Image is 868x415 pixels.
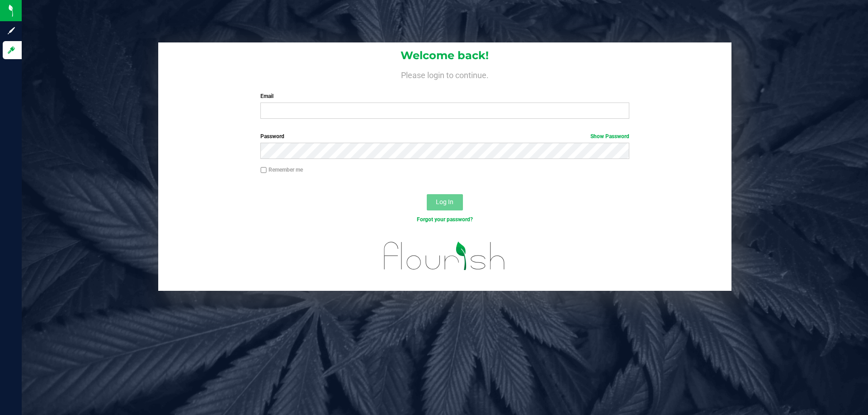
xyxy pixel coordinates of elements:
[260,166,303,174] label: Remember me
[7,46,16,55] inline-svg: Log in
[417,216,473,223] a: Forgot your password?
[158,50,731,61] h1: Welcome back!
[7,26,16,35] inline-svg: Sign up
[260,167,267,173] input: Remember me
[373,233,516,279] img: flourish_logo.svg
[260,92,629,100] label: Email
[427,194,463,210] button: Log In
[158,69,731,79] h4: Please login to continue.
[260,133,284,140] span: Password
[590,133,629,140] a: Show Password
[436,198,453,205] span: Log In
